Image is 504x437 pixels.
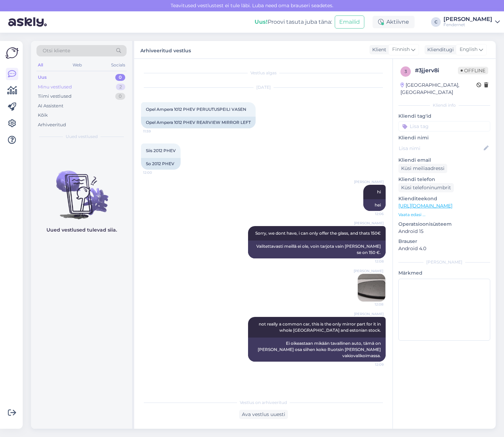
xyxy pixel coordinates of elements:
[141,117,256,128] div: Opel Ampera 1012 PHEV REARVIEW MIRROR LEFT
[363,199,386,211] div: hei
[460,46,478,53] span: English
[31,158,132,220] img: No chats
[443,17,500,28] a: [PERSON_NAME]Fendernet
[38,112,48,119] div: Kõik
[398,221,490,228] p: Operatsioonisüsteem
[358,362,384,367] span: 12:09
[354,221,384,226] span: [PERSON_NAME]
[398,113,490,120] p: Kliendi tag'id
[255,18,332,26] div: Proovi tasuta juba täna:
[38,93,72,100] div: Tiimi vestlused
[443,17,492,22] div: [PERSON_NAME]
[398,134,490,141] p: Kliendi nimi
[255,231,381,236] span: Sorry, we dont have, i can only offer the glass, and thats 150€
[43,47,70,54] span: Otsi kliente
[71,61,83,70] div: Web
[141,70,386,76] div: Vestlus algas
[398,212,490,218] p: Vaata edasi ...
[398,121,490,131] input: Lisa tag
[141,84,386,90] div: [DATE]
[398,203,452,209] a: [URL][DOMAIN_NAME]
[66,134,98,140] span: Uued vestlused
[115,93,125,100] div: 0
[358,211,384,216] span: 12:06
[255,19,268,25] b: Uus!
[458,67,488,74] span: Offline
[358,274,385,301] img: Attachment
[36,61,44,70] div: All
[140,45,191,54] label: Arhiveeritud vestlus
[377,189,381,194] span: hi
[239,410,288,419] div: Ava vestlus uuesti
[259,321,382,333] span: not really a common car, this is the only mirror part for it in whole [GEOGRAPHIC_DATA] and eston...
[357,302,383,307] span: 12:08
[398,269,490,277] p: Märkmed
[248,241,386,258] div: Valitettavasti meillä ei ole, voin tarjota vain [PERSON_NAME] se on 150 €.
[398,238,490,245] p: Brauser
[38,103,63,109] div: AI Assistent
[248,338,386,362] div: Ei oikeastaan mikään tavallinen auto, tämä on [PERSON_NAME] osa siihen koko Ruotsin [PERSON_NAME]...
[116,84,125,90] div: 2
[398,176,490,183] p: Kliendi telefon
[141,158,181,170] div: So 2012 PHEV
[6,46,19,60] img: Askly Logo
[398,164,447,173] div: Küsi meiliaadressi
[398,102,490,108] div: Kliendi info
[398,183,454,192] div: Küsi telefoninumbrit
[38,84,72,90] div: Minu vestlused
[398,228,490,235] p: Android 15
[143,170,169,175] span: 12:00
[369,46,386,53] div: Klient
[443,22,492,28] div: Fendernet
[431,17,441,27] div: C
[38,121,66,128] div: Arhiveeritud
[398,245,490,252] p: Android 4.0
[143,129,169,134] span: 11:59
[354,179,384,184] span: [PERSON_NAME]
[146,148,176,153] span: Siis 2012 PHEV
[392,46,410,53] span: Finnish
[354,311,384,317] span: [PERSON_NAME]
[415,66,458,75] div: # 3jjerv8i
[354,268,383,274] span: [PERSON_NAME]
[398,157,490,164] p: Kliendi email
[398,195,490,202] p: Klienditeekond
[38,74,47,81] div: Uus
[400,82,476,96] div: [GEOGRAPHIC_DATA], [GEOGRAPHIC_DATA]
[398,259,490,265] div: [PERSON_NAME]
[240,399,287,406] span: Vestlus on arhiveeritud
[358,259,384,264] span: 12:08
[115,74,125,81] div: 0
[425,46,454,53] div: Klienditugi
[399,145,482,152] input: Lisa nimi
[373,16,415,28] div: Aktiivne
[110,61,127,70] div: Socials
[46,226,117,234] p: Uued vestlused tulevad siia.
[335,15,364,29] button: Emailid
[405,69,407,74] span: 3
[146,107,246,112] span: Opel Ampera 1012 PHEV PERUUTUSPEILI VASEN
